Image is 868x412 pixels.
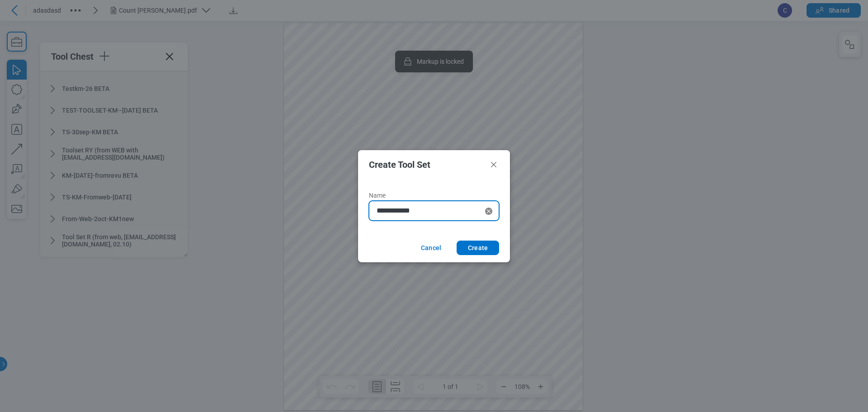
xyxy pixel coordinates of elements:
[488,159,499,170] button: Close
[457,241,499,255] button: Create
[369,160,485,170] h2: Create Tool Set
[369,192,386,199] span: Name
[410,241,449,255] button: Cancel
[483,206,494,217] div: Clear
